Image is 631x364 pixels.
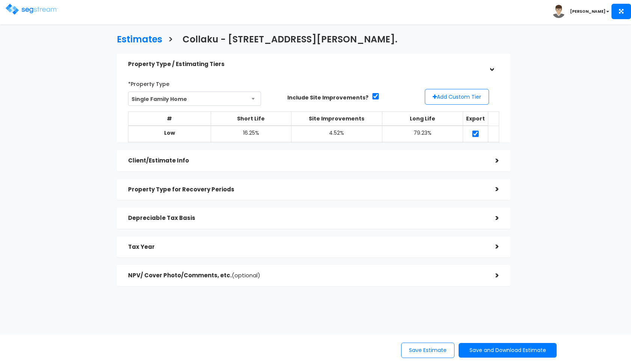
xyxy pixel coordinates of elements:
[117,35,162,46] h3: Estimates
[128,244,484,250] h5: Tax Year
[211,126,291,142] td: 16.25%
[177,27,397,50] a: Collaku - [STREET_ADDRESS][PERSON_NAME].
[401,343,454,358] button: Save Estimate
[484,241,499,253] div: >
[484,184,499,195] div: >
[128,92,261,106] span: Single Family Home
[484,155,499,167] div: >
[111,27,162,50] a: Estimates
[291,112,382,126] th: Site Improvements
[291,126,382,142] td: 4.52%
[232,271,260,279] span: (optional)
[382,142,463,158] td: 74.63%
[128,215,484,221] h5: Depreciable Tax Basis
[486,57,497,72] div: >
[128,158,484,164] h5: Client/Estimate Info
[168,35,173,46] h3: >
[382,112,463,126] th: Long Life
[425,89,489,105] button: Add Custom Tier
[484,212,499,224] div: >
[211,142,291,158] td: 18.59%
[128,187,484,193] h5: Property Type for Recovery Periods
[128,92,261,106] span: Single Family Home
[6,4,58,15] img: logo.png
[463,112,488,126] th: Export
[128,78,169,88] label: *Property Type
[570,9,605,14] b: [PERSON_NAME]
[291,142,382,158] td: 6.78%
[552,5,565,18] img: avatar.png
[211,112,291,126] th: Short Life
[484,270,499,281] div: >
[128,61,484,68] h5: Property Type / Estimating Tiers
[128,112,211,126] th: #
[459,343,557,358] button: Save and Download Estimate
[183,35,397,46] h3: Collaku - [STREET_ADDRESS][PERSON_NAME].
[287,94,368,101] label: Include Site Improvements?
[128,272,484,279] h5: NPV/ Cover Photo/Comments, etc.
[382,126,463,142] td: 79.23%
[164,129,175,137] b: Low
